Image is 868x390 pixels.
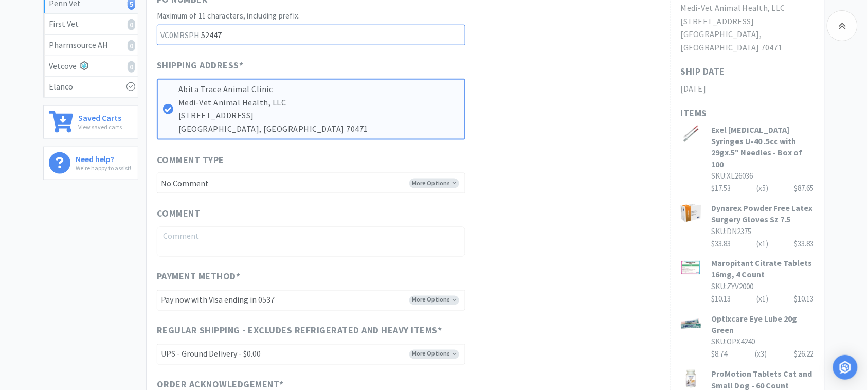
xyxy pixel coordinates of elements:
i: 0 [128,19,135,30]
span: Shipping Address * [157,58,244,73]
div: $8.74 [712,348,814,361]
div: $33.83 [712,238,814,250]
div: (x 5 ) [757,182,769,194]
div: Open Intercom Messenger [833,355,858,380]
p: We're happy to assist! [76,163,131,173]
span: Comment [157,206,201,221]
div: $87.65 [794,182,814,194]
span: Regular Shipping - excludes refrigerated and heavy items * [157,324,442,339]
span: Comment Type [157,153,224,168]
p: Abita Trace Animal Clinic [178,83,459,96]
a: Elanco [44,77,138,97]
span: Maximum of 11 characters, including prefix. [157,11,300,21]
div: Vetcove [49,60,133,73]
span: SKU: OPX4240 [712,337,755,347]
span: SKU: DN2375 [712,226,752,236]
div: (x 1 ) [757,293,769,306]
div: $33.83 [794,238,814,250]
img: 205d59170fc646f6b5afe6eee8b486fd_211923.png [681,202,701,223]
a: Vetcove0 [44,56,138,77]
p: View saved carts [78,122,122,132]
a: First Vet0 [44,14,138,35]
div: First Vet [49,17,133,31]
h6: Saved Carts [78,111,122,122]
span: Payment Method * [157,270,241,285]
p: [STREET_ADDRESS] [178,109,459,122]
div: Elanco [49,80,133,94]
h3: Dynarex Powder Free Latex Surgery Gloves Sz 7.5 [712,202,814,225]
h3: Optixcare Eye Lube 20g Green [712,313,814,336]
h3: Maropitant Citrate Tablets 16mg, 4 Count [712,258,814,281]
img: bbf8d950b56449de91fa5b3ffd12dbf2_159057.png [681,368,701,389]
h6: Need help? [76,152,131,163]
h2: Medi-Vet Animal Health, LLC [681,2,814,15]
span: SKU: ZYV2000 [712,282,754,292]
img: 3b1fb399d31f469dba7524d2943caba3_586695.png [681,258,701,278]
h1: Ship Date [681,64,726,79]
span: VC0MRSPH [157,25,202,45]
div: $26.22 [794,348,814,361]
div: (x 1 ) [757,238,769,250]
div: $10.13 [794,293,814,306]
div: $10.13 [712,293,814,306]
div: (x 3 ) [755,348,767,361]
i: 0 [128,40,135,51]
img: 30d9f667a3b5454f8f7963abab14afec_162297.png [681,124,701,145]
div: $17.53 [712,182,814,194]
h3: Exel [MEDICAL_DATA] Syringes U-40 .5cc with 29gx.5" Needles - Box of 100 [712,124,814,170]
p: Medi-Vet Animal Health, LLC [178,96,459,110]
h2: [STREET_ADDRESS] [681,15,814,28]
a: Pharmsource AH0 [44,35,138,56]
p: [GEOGRAPHIC_DATA], [GEOGRAPHIC_DATA] 70471 [178,122,459,136]
i: 0 [128,61,135,73]
div: Pharmsource AH [49,39,133,52]
input: PO Number [157,25,465,45]
a: Saved CartsView saved carts [43,105,138,139]
h2: [GEOGRAPHIC_DATA], [GEOGRAPHIC_DATA] 70471 [681,28,814,54]
h1: Items [681,106,814,121]
img: cf3c8679a7bb4689a512c3c0c50ad2a6_204510.png [681,313,701,334]
span: SKU: XL26036 [712,171,753,181]
h2: [DATE] [681,82,814,96]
